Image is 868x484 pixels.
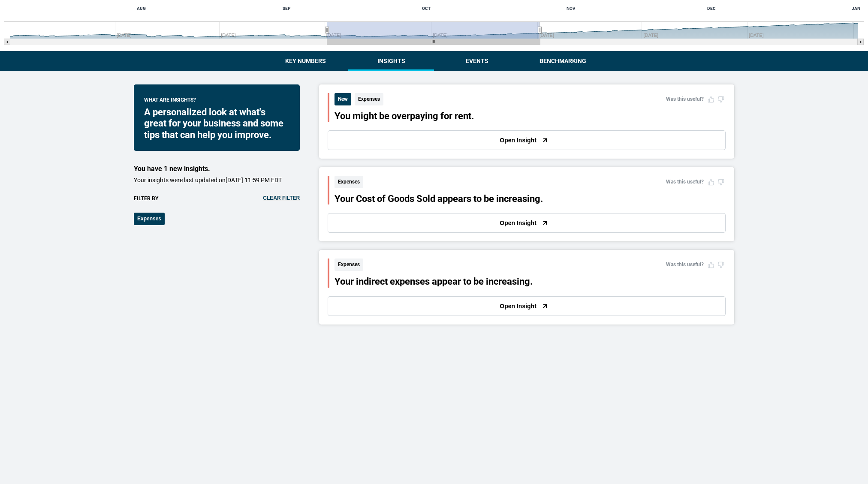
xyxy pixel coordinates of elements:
[335,111,474,122] button: You might be overpaying for rent.
[137,6,146,11] text: AUG
[262,51,348,71] button: Key Numbers
[707,6,716,11] text: DEC
[144,107,289,141] div: A personalized look at what's great for your business and some tips that can help you improve.
[335,259,363,271] span: Expenses
[134,213,165,225] button: Expenses
[134,176,300,185] p: Your insights were last updated on [DATE] 11:59 PM EDT
[520,51,606,71] button: Benchmarking
[134,165,210,173] span: You have 1 new insights.
[567,6,576,11] text: NOV
[335,176,363,188] span: Expenses
[666,179,704,185] span: Was this useful?
[134,195,300,202] div: Filter by
[335,93,351,105] span: New
[328,213,726,233] button: Open Insight
[348,51,434,71] button: Insights
[434,51,520,71] button: Events
[852,6,860,11] text: JAN
[328,130,726,150] button: Open Insight
[283,6,291,11] text: SEP
[263,195,300,201] button: Clear filter
[328,296,726,316] button: Open Insight
[335,193,543,204] button: Your Cost of Goods Sold appears to be increasing.
[335,276,533,287] button: Your indirect expenses appear to be increasing.
[666,262,704,268] span: Was this useful?
[666,96,704,102] span: Was this useful?
[355,93,383,105] span: Expenses
[422,6,431,11] text: OCT
[144,96,196,107] span: What are insights?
